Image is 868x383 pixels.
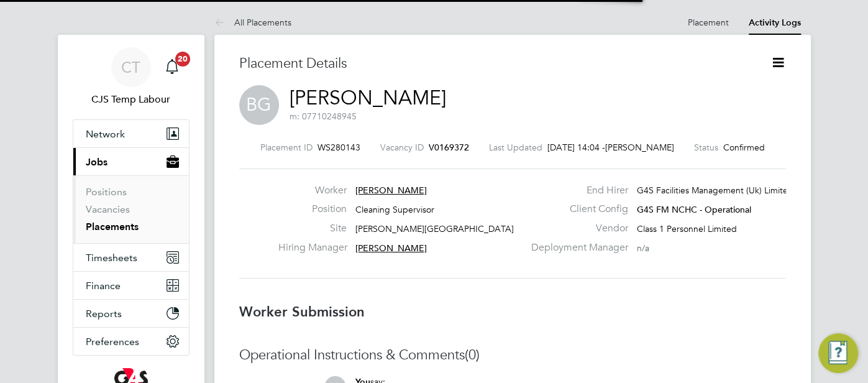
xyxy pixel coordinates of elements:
[73,272,189,299] button: Finance
[636,185,793,196] span: G4S Facilities Management (Uk) Limited
[489,142,542,153] label: Last Updated
[73,92,190,107] span: CJS Temp Labour
[278,203,347,216] label: Position
[636,204,751,215] span: G4S FM NCHC - Operational
[214,17,291,28] a: All Placements
[355,223,514,234] span: [PERSON_NAME][GEOGRAPHIC_DATA]
[73,244,189,271] button: Timesheets
[73,300,189,327] button: Reports
[523,203,628,216] label: Client Config
[73,47,190,107] a: CTCJS Temp Labour
[121,59,140,75] span: CT
[688,17,729,28] a: Placement
[636,223,736,234] span: Class 1 Personnel Limited
[523,222,628,235] label: Vendor
[636,242,649,254] span: n/a
[73,120,189,147] button: Network
[290,86,446,110] a: [PERSON_NAME]
[355,185,427,196] span: [PERSON_NAME]
[749,17,801,28] a: Activity Logs
[355,242,427,254] span: [PERSON_NAME]
[86,186,127,198] a: Positions
[694,142,718,153] label: Status
[86,336,139,348] span: Preferences
[73,175,189,243] div: Jobs
[86,252,137,264] span: Timesheets
[723,142,765,153] span: Confirmed
[239,303,365,320] b: Worker Submission
[239,55,752,73] h3: Placement Details
[86,156,107,168] span: Jobs
[278,241,347,254] label: Hiring Manager
[239,346,786,364] h3: Operational Instructions & Comments
[278,184,347,197] label: Worker
[73,148,189,175] button: Jobs
[523,184,628,197] label: End Hirer
[160,47,185,87] a: 20
[523,241,628,254] label: Deployment Manager
[355,204,434,215] span: Cleaning Supervisor
[429,142,469,153] span: V0169372
[605,142,674,153] span: [PERSON_NAME]
[290,111,357,122] span: m: 07710248945
[278,222,347,235] label: Site
[86,308,122,320] span: Reports
[380,142,424,153] label: Vacancy ID
[818,333,858,373] button: Engage Resource Center
[239,85,279,125] span: BG
[547,142,605,153] span: [DATE] 14:04 -
[465,346,480,363] span: (0)
[86,221,139,233] a: Placements
[318,142,360,153] span: WS280143
[86,128,125,140] span: Network
[86,203,130,215] a: Vacancies
[73,328,189,355] button: Preferences
[86,280,121,292] span: Finance
[175,52,190,67] span: 20
[260,142,313,153] label: Placement ID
